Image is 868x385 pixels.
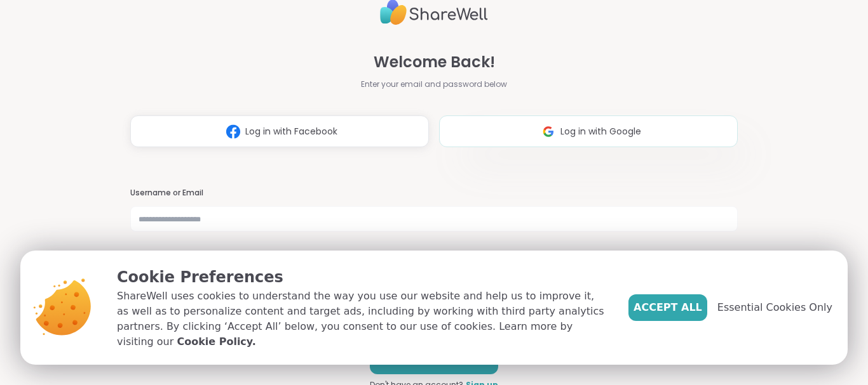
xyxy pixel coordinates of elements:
[130,188,738,199] h3: Username or Email
[536,120,560,143] img: ShareWell Logomark
[374,51,495,74] span: Welcome Back!
[177,334,255,349] a: Cookie Policy.
[221,120,245,143] img: ShareWell Logomark
[628,294,707,321] button: Accept All
[361,79,507,90] span: Enter your email and password below
[130,115,429,147] button: Log in with Facebook
[117,289,608,349] p: ShareWell uses cookies to understand the way you use our website and help us to improve it, as we...
[560,125,641,138] span: Log in with Google
[117,266,608,289] p: Cookie Preferences
[439,115,738,147] button: Log in with Google
[634,300,702,315] span: Accept All
[717,300,832,315] span: Essential Cookies Only
[245,125,337,138] span: Log in with Facebook
[130,249,738,260] h3: Password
